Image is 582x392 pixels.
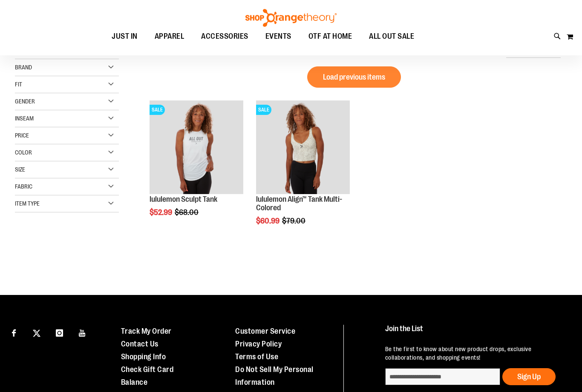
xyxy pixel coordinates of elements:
[175,208,200,217] span: $68.00
[235,365,314,386] a: Do Not Sell My Personal Information
[112,27,138,46] span: JUST IN
[15,81,22,88] span: Fit
[150,105,165,115] span: SALE
[256,100,350,195] a: Product image for lululemon Align™ Tank Multi-ColoredSALE
[235,340,282,348] a: Privacy Policy
[155,27,184,46] span: APPAREL
[256,217,281,225] span: $60.99
[150,195,217,203] a: lululemon Sculpt Tank
[15,98,35,105] span: Gender
[385,345,566,362] p: Be the first to know about new product drops, exclusive collaborations, and shopping events!
[308,27,352,46] span: OTF AT HOME
[121,327,172,335] a: Track My Order
[502,368,556,385] button: Sign Up
[150,208,173,217] span: $52.99
[15,183,32,190] span: Fabric
[75,325,90,340] a: Visit our Youtube page
[256,100,350,194] img: Product image for lululemon Align™ Tank Multi-Colored
[150,100,243,195] a: Product image for lululemon Sculpt TankSALE
[15,64,32,71] span: Brand
[29,325,44,340] a: Visit our X page
[121,340,158,348] a: Contact Us
[6,325,21,340] a: Visit our Facebook page
[282,217,307,225] span: $79.00
[150,100,243,194] img: Product image for lululemon Sculpt Tank
[265,27,291,46] span: EVENTS
[385,325,566,340] h4: Join the List
[15,132,29,139] span: Price
[121,352,166,361] a: Shopping Info
[15,200,40,207] span: Item Type
[15,149,32,156] span: Color
[244,9,338,27] img: Shop Orangetheory
[256,105,271,115] span: SALE
[385,368,500,385] input: enter email
[235,327,295,335] a: Customer Service
[235,352,278,361] a: Terms of Use
[15,115,34,122] span: Inseam
[256,195,342,212] a: lululemon Align™ Tank Multi-Colored
[307,66,401,88] button: Load previous items
[201,27,248,46] span: ACCESSORIES
[252,96,354,247] div: product
[369,27,414,46] span: ALL OUT SALE
[517,372,541,381] span: Sign Up
[33,329,40,337] img: Twitter
[145,96,248,238] div: product
[15,166,25,173] span: Size
[121,365,174,386] a: Check Gift Card Balance
[52,325,67,340] a: Visit our Instagram page
[323,73,385,81] span: Load previous items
